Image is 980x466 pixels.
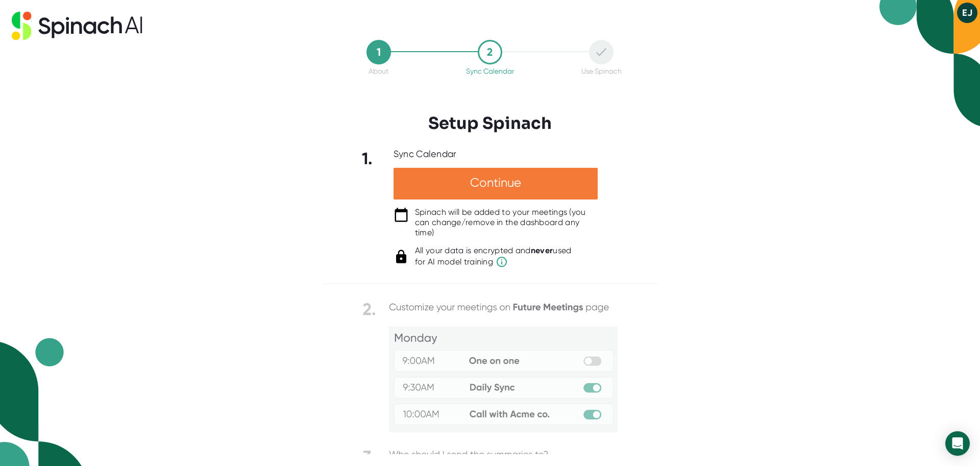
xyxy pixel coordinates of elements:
[394,168,598,199] div: Continue
[415,207,598,238] div: Spinach will be added to your meetings (you can change/remove in the dashboard any time)
[415,256,572,268] span: for AI model training
[394,148,457,160] div: Sync Calendar
[531,246,553,255] b: never
[957,3,977,23] button: EJ
[362,149,373,168] b: 1.
[478,40,502,64] div: 2
[428,114,552,133] h3: Setup Spinach
[945,431,970,456] div: Open Intercom Messenger
[581,67,622,75] div: Use Spinach
[366,40,391,64] div: 1
[369,67,388,75] div: About
[415,246,572,268] div: All your data is encrypted and used
[466,67,514,75] div: Sync Calendar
